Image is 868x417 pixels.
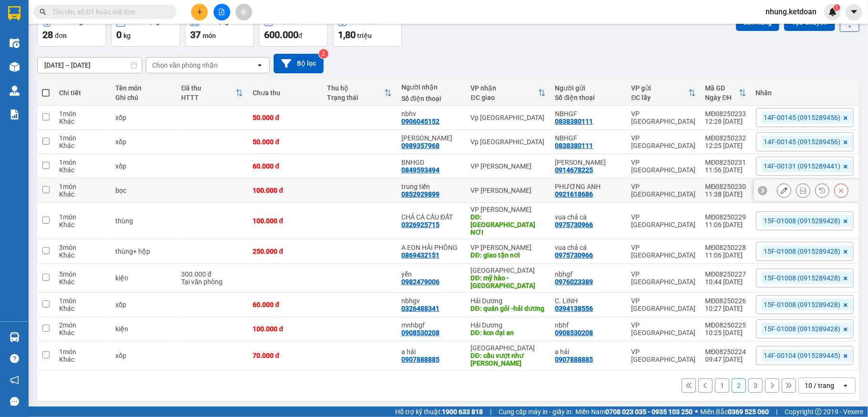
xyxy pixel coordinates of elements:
[59,89,106,97] div: Chi tiết
[471,305,546,312] div: DĐ: quán gỏi -hải dương
[401,166,439,174] div: 0849593494
[52,7,165,17] input: Tìm tên, số ĐT hoặc mã đơn
[319,49,328,59] sup: 2
[401,329,439,337] div: 0908530208
[327,94,384,101] div: Trạng thái
[59,244,106,251] div: 3 món
[10,376,19,385] span: notification
[764,247,841,256] span: 15F-01008 (0915289428)
[705,213,746,221] div: MĐ08250229
[705,356,746,363] div: 09:47 [DATE]
[555,348,622,356] div: a hải
[705,251,746,259] div: 11:06 [DATE]
[235,4,252,20] button: aim
[471,251,546,259] div: DĐ: giao tận nơi
[471,206,546,213] div: VP [PERSON_NAME]
[71,3,135,10] span: Người nhận hàng xác nhận
[705,305,746,312] div: 10:27 [DATE]
[555,183,622,190] div: PHƯƠNG ANH
[111,12,180,47] button: Khối lượng0kg
[115,162,172,170] div: xốp
[715,378,729,393] button: 1
[471,187,546,194] div: VP [PERSON_NAME]
[471,138,546,146] div: Vp [GEOGRAPHIC_DATA]
[115,84,172,92] div: Tên món
[401,83,461,91] div: Người nhận
[555,118,593,125] div: 0838380111
[185,12,254,47] button: Số lượng37món
[632,110,696,125] div: VP [GEOGRAPHIC_DATA]
[401,213,461,221] div: CHẢ CÁ CẦU ĐẤT
[632,84,688,92] div: VP gửi
[115,301,172,308] div: xốp
[471,344,546,352] div: [GEOGRAPHIC_DATA]
[256,61,264,69] svg: open
[253,138,317,146] div: 50.000 đ
[357,32,372,40] span: triệu
[72,42,134,55] strong: Copyright © 2021 – All Rights Reserved
[842,382,849,389] svg: open
[59,159,106,166] div: 1 món
[632,134,696,149] div: VP [GEOGRAPHIC_DATA]
[764,217,841,225] span: 15F-01008 (0915289428)
[196,9,203,15] span: plus
[401,297,461,305] div: nbhgv
[333,12,402,47] button: Chưa thu1,80 triệu
[59,321,106,329] div: 2 món
[764,325,841,333] span: 15F-01008 (0915289428)
[705,321,746,329] div: MĐ08250225
[764,274,841,282] span: 15F-01008 (0915289428)
[115,187,172,194] div: bọc
[632,159,696,174] div: VP [GEOGRAPHIC_DATA]
[555,84,622,92] div: Người gửi
[253,248,317,255] div: 250.000 đ
[705,348,746,356] div: MĐ08250224
[705,110,746,118] div: MĐ08250233
[705,221,746,228] div: 11:06 [DATE]
[10,109,20,119] img: solution-icon
[471,162,546,170] div: VP [PERSON_NAME]
[123,32,131,40] span: kg
[555,356,593,363] div: 0907888885
[401,356,439,363] div: 0907888885
[632,348,696,363] div: VP [GEOGRAPHIC_DATA]
[322,80,397,106] th: Toggle SortBy
[115,274,172,282] div: kiện
[555,159,622,166] div: đào sen
[828,8,837,16] img: icon-new-feature
[59,110,106,118] div: 1 món
[471,213,546,236] div: DĐ: GIAO TÂN NƠI
[466,80,551,106] th: Toggle SortBy
[191,4,208,20] button: plus
[555,305,593,312] div: 0394138556
[701,80,751,106] th: Toggle SortBy
[575,407,693,417] span: Miền Nam
[401,348,461,356] div: a hải
[327,84,384,92] div: Thu hộ
[705,183,746,190] div: MĐ08250230
[401,244,461,251] div: A EON HẢI PHÒNG
[632,244,696,259] div: VP [GEOGRAPHIC_DATA]
[705,297,746,305] div: MĐ08250226
[190,29,201,40] span: 37
[555,244,622,251] div: vua chả cá
[10,332,20,342] img: warehouse-icon
[632,270,696,286] div: VP [GEOGRAPHIC_DATA]
[264,29,298,40] span: 600.000
[401,134,461,142] div: thu phương
[471,352,546,367] div: DĐ: cầu vượt như quỳnh
[471,94,538,101] div: ĐC giao
[555,221,593,228] div: 0975730966
[112,42,131,49] a: VeXeRe
[632,183,696,198] div: VP [GEOGRAPHIC_DATA]
[59,213,106,221] div: 1 món
[835,4,838,11] span: 1
[705,244,746,251] div: MĐ08250228
[834,4,840,11] sup: 1
[115,325,172,333] div: kiện
[471,244,546,251] div: VP [PERSON_NAME]
[764,138,841,146] span: 14F-00145 (0915289456)
[59,183,106,190] div: 1 món
[253,352,317,359] div: 70.000 đ
[401,118,439,125] div: 0906045152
